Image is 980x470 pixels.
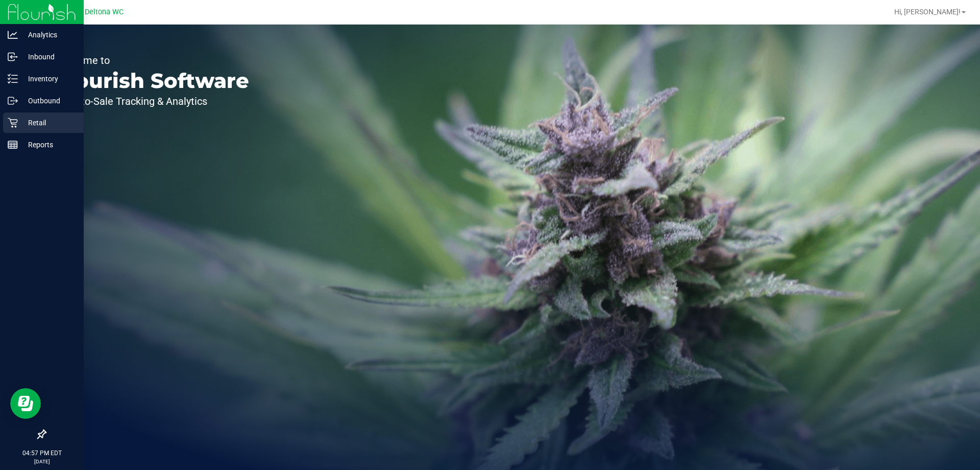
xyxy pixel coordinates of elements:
[10,388,41,419] iframe: Resource center
[85,8,124,16] span: Deltona WC
[8,74,18,84] inline-svg: Inventory
[55,96,249,106] p: Seed-to-Sale Tracking & Analytics
[5,449,79,458] p: 04:57 PM EDT
[18,139,79,151] p: Reports
[894,8,961,16] span: Hi, [PERSON_NAME]!
[8,140,18,150] inline-svg: Reports
[18,73,79,85] p: Inventory
[8,118,18,128] inline-svg: Retail
[55,55,249,65] p: Welcome to
[8,30,18,40] inline-svg: Analytics
[18,29,79,41] p: Analytics
[18,51,79,63] p: Inbound
[8,96,18,106] inline-svg: Outbound
[8,52,18,62] inline-svg: Inbound
[55,71,249,91] p: Flourish Software
[18,95,79,107] p: Outbound
[18,117,79,129] p: Retail
[5,458,79,465] p: [DATE]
